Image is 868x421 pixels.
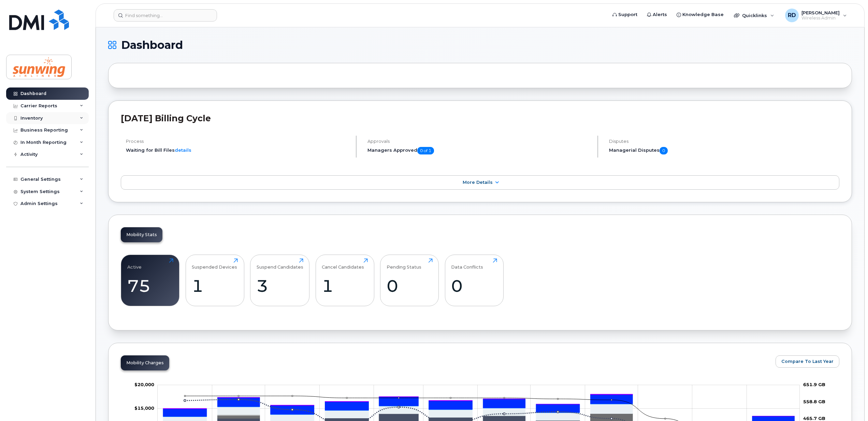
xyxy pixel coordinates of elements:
[781,358,834,365] span: Compare To Last Year
[127,258,142,270] div: Active
[257,258,303,302] a: Suspend Candidates3
[387,258,433,302] a: Pending Status0
[367,139,592,144] h4: Approvals
[127,276,173,296] div: 75
[192,258,237,270] div: Suspended Devices
[192,258,238,302] a: Suspended Devices1
[127,258,173,302] a: Active75
[451,258,497,302] a: Data Conflicts0
[609,147,839,154] h5: Managerial Disputes
[387,276,433,296] div: 0
[660,147,668,154] span: 0
[257,276,303,296] div: 3
[803,416,825,421] tspan: 465.7 GB
[322,276,368,296] div: 1
[121,113,839,123] h2: [DATE] Billing Cycle
[126,147,350,153] li: Waiting for Bill Files
[134,382,154,387] g: $0
[121,40,183,50] span: Dashboard
[609,139,839,144] h4: Disputes
[134,405,154,411] tspan: $15,000
[257,258,303,270] div: Suspend Candidates
[126,139,350,144] h4: Process
[451,276,497,296] div: 0
[803,398,825,404] tspan: 558.8 GB
[387,258,421,270] div: Pending Status
[776,355,839,368] button: Compare To Last Year
[175,147,191,153] a: details
[322,258,364,270] div: Cancel Candidates
[803,382,825,387] tspan: 651.9 GB
[451,258,483,270] div: Data Conflicts
[463,180,493,185] span: More Details
[417,147,434,154] span: 0 of 1
[322,258,368,302] a: Cancel Candidates1
[134,382,154,387] tspan: $20,000
[134,405,154,411] g: $0
[192,276,238,296] div: 1
[367,147,592,154] h5: Managers Approved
